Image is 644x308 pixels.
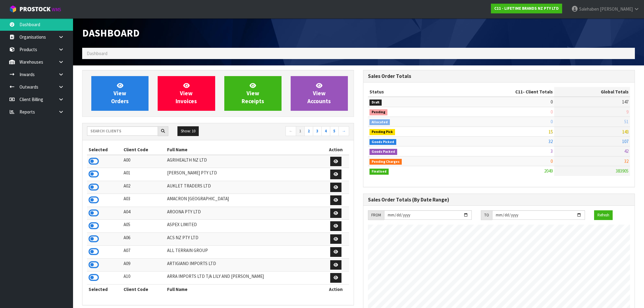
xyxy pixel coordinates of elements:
[158,76,215,111] a: ViewInvoices
[551,119,553,124] span: 0
[491,4,562,13] a: C11 - LIFETIME BRANDS NZ PTY LTD
[323,145,349,155] th: Action
[122,220,166,233] td: A05
[87,126,158,136] input: Search clients
[166,284,323,294] th: Full Name
[548,138,553,144] span: 32
[369,139,396,145] span: Goods Picked
[321,126,330,136] a: 4
[122,271,166,285] td: A10
[579,6,599,12] span: Salehaben
[291,76,348,111] a: ViewAccounts
[166,258,323,271] td: ARTIGIANO IMPORTS LTD
[369,119,390,125] span: Allocated
[551,148,553,154] span: 3
[122,145,166,155] th: Client Code
[9,5,17,13] img: cube-alt.png
[481,210,492,220] div: TO
[91,76,149,111] a: ViewOrders
[87,51,107,56] span: Dashboard
[87,284,122,294] th: Selected
[122,194,166,207] td: A03
[515,89,523,95] span: C11
[616,168,628,174] span: 383905
[624,148,628,154] span: 42
[122,284,166,294] th: Client Code
[296,126,305,136] a: 1
[548,129,553,135] span: 15
[551,158,553,164] span: 0
[369,159,402,165] span: Pending Charges
[551,109,553,115] span: 0
[369,100,382,106] span: Draft
[222,126,349,137] nav: Page navigation
[368,73,630,79] h3: Sales Order Totals
[122,155,166,168] td: A00
[369,109,387,115] span: Pending
[19,5,51,13] span: ProStock
[622,99,628,105] span: 147
[624,119,628,124] span: 51
[594,210,613,220] button: Refresh
[368,210,384,220] div: FROM
[166,168,323,181] td: [PERSON_NAME] PTY LTD
[313,126,322,136] a: 3
[52,7,61,12] small: WMS
[368,87,455,97] th: Status
[166,220,323,233] td: ASPEX LIMITED
[338,126,349,136] a: →
[82,26,140,39] span: Dashboard
[166,145,323,155] th: Full Name
[600,6,633,12] span: [PERSON_NAME]
[87,145,122,155] th: Selected
[304,126,313,136] a: 2
[177,126,199,136] button: Show: 10
[622,138,628,144] span: 107
[369,149,397,155] span: Goods Packed
[166,271,323,285] td: ARRA IMPORTS LTD T/A LILY AND [PERSON_NAME]
[554,87,630,97] th: Global Totals
[307,82,331,105] span: View Accounts
[122,246,166,259] td: A07
[122,233,166,246] td: A06
[494,6,559,11] strong: C11 - LIFETIME BRANDS NZ PTY LTD
[166,194,323,207] td: AMACRON [GEOGRAPHIC_DATA]
[626,109,628,115] span: 9
[224,76,282,111] a: ViewReceipts
[166,246,323,259] td: ALL TERRAIN GROUP
[122,207,166,220] td: A04
[242,82,264,105] span: View Receipts
[622,129,628,135] span: 143
[369,169,389,175] span: Finalised
[122,258,166,271] td: A09
[330,126,339,136] a: 5
[166,155,323,168] td: AGRIHEALTH NZ LTD
[166,207,323,220] td: AROONA PTY LTD
[285,126,296,136] a: ←
[122,181,166,194] td: A02
[122,168,166,181] td: A01
[455,87,555,97] th: - Client Totals
[111,82,129,105] span: View Orders
[166,233,323,246] td: ACS NZ PTY LTD
[624,158,628,164] span: 32
[166,181,323,194] td: AUKLET TRADERS LTD
[551,99,553,105] span: 0
[369,129,395,135] span: Pending Pick
[176,82,197,105] span: View Invoices
[544,168,553,174] span: 2049
[323,284,349,294] th: Action
[368,197,630,203] h3: Sales Order Totals (By Date Range)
